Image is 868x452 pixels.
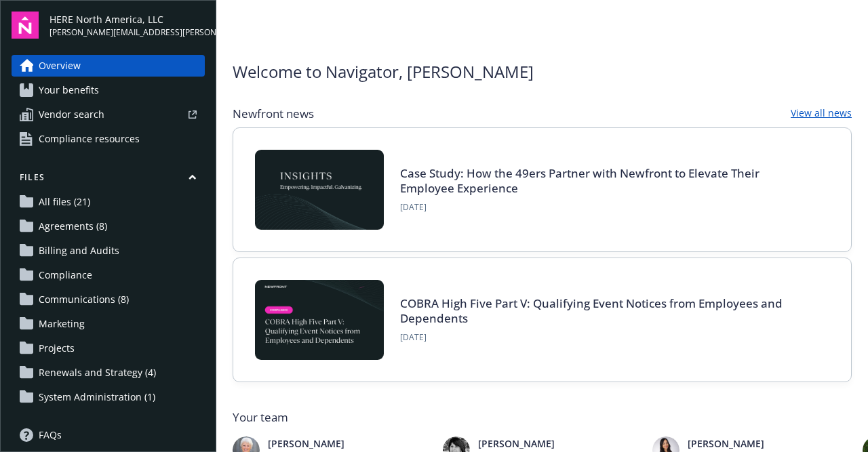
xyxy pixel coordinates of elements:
a: Agreements (8) [12,215,205,237]
span: Agreements (8) [39,215,107,237]
a: Compliance [12,264,205,286]
a: All files (21) [12,191,205,213]
span: Communications (8) [39,289,129,310]
a: Renewals and Strategy (4) [12,362,205,384]
span: Vendor search [39,104,104,125]
img: navigator-logo.svg [12,12,39,39]
a: View all news [791,106,852,122]
span: HERE North America, LLC [50,12,205,26]
a: Marketing [12,313,205,335]
span: All files (21) [39,191,90,213]
img: BLOG-Card Image - Compliance - COBRA High Five Pt 5 - 09-11-25.jpg [255,280,384,360]
button: HERE North America, LLC[PERSON_NAME][EMAIL_ADDRESS][PERSON_NAME][DOMAIN_NAME] [50,12,205,39]
span: [PERSON_NAME] [478,436,642,451]
span: System Administration (1) [39,386,155,408]
a: Compliance resources [12,128,205,150]
span: Marketing [39,313,85,335]
span: [PERSON_NAME][EMAIL_ADDRESS][PERSON_NAME][DOMAIN_NAME] [50,26,205,39]
span: Newfront news [233,106,314,122]
span: Your team [233,409,852,426]
span: Your benefits [39,79,99,101]
span: Renewals and Strategy (4) [39,362,156,384]
span: Overview [39,55,81,77]
a: Case Study: How the 49ers Partner with Newfront to Elevate Their Employee Experience [400,165,759,196]
img: Card Image - INSIGHTS copy.png [255,150,384,230]
span: [PERSON_NAME] [268,436,432,451]
a: Billing and Audits [12,240,205,262]
a: Your benefits [12,79,205,101]
span: [DATE] [400,331,813,344]
span: Welcome to Navigator , [PERSON_NAME] [233,60,534,84]
a: Communications (8) [12,289,205,310]
a: COBRA High Five Part V: Qualifying Event Notices from Employees and Dependents [400,295,783,326]
span: FAQs [39,424,62,446]
span: [PERSON_NAME] [688,436,852,451]
a: FAQs [12,424,205,446]
span: Billing and Audits [39,240,119,262]
span: [DATE] [400,201,813,213]
a: Projects [12,337,205,359]
span: Projects [39,337,75,359]
a: Vendor search [12,104,205,125]
span: Compliance [39,264,92,286]
span: Compliance resources [39,128,140,150]
button: Files [12,171,205,188]
a: System Administration (1) [12,386,205,408]
a: Overview [12,55,205,77]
